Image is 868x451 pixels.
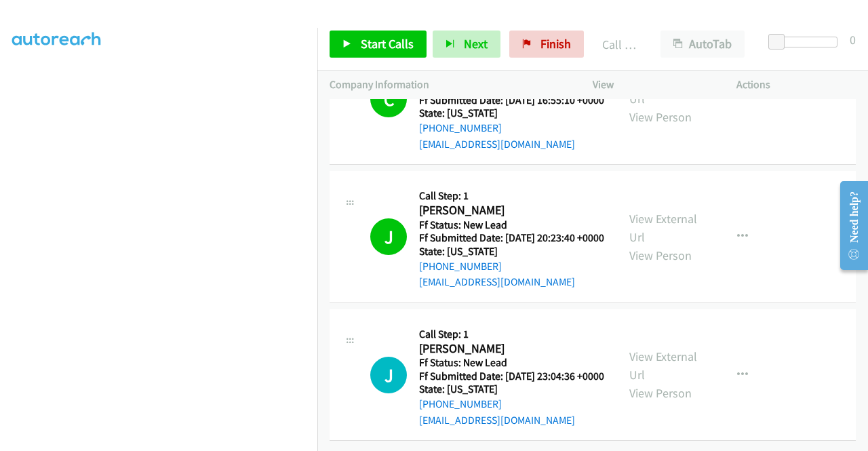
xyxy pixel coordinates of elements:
[464,36,488,52] span: Next
[419,414,575,427] a: [EMAIL_ADDRESS][DOMAIN_NAME]
[433,31,500,58] button: Next
[419,106,604,120] h5: State: [US_STATE]
[629,211,697,245] a: View External Url
[629,385,692,401] a: View Person
[419,189,604,203] h5: Call Step: 1
[629,349,697,383] a: View External Url
[370,81,407,117] h1: C
[419,94,604,107] h5: Ff Submitted Date: [DATE] 16:55:10 +0000
[602,35,636,54] p: Call Completed
[660,31,745,58] button: AutoTab
[419,218,604,232] h5: Ff Status: New Lead
[419,260,502,273] a: [PHONE_NUMBER]
[419,383,604,396] h5: State: [US_STATE]
[850,31,856,49] div: 0
[419,203,604,218] h2: [PERSON_NAME]
[419,245,604,258] h5: State: [US_STATE]
[775,37,837,47] div: Delay between calls (in seconds)
[370,357,407,393] div: The call is yet to be attempted
[419,121,502,134] a: [PHONE_NUMBER]
[330,77,568,93] p: Company Information
[370,357,407,393] h1: J
[419,341,604,357] h2: [PERSON_NAME]
[419,275,575,288] a: [EMAIL_ADDRESS][DOMAIN_NAME]
[829,172,868,279] iframe: Resource Center
[419,138,575,151] a: [EMAIL_ADDRESS][DOMAIN_NAME]
[540,36,571,52] span: Finish
[419,328,604,341] h5: Call Step: 1
[419,231,604,245] h5: Ff Submitted Date: [DATE] 20:23:40 +0000
[509,31,584,58] a: Finish
[330,31,427,58] a: Start Calls
[736,77,856,93] p: Actions
[419,356,604,370] h5: Ff Status: New Lead
[593,77,712,93] p: View
[629,109,692,125] a: View Person
[361,36,414,52] span: Start Calls
[370,218,407,255] h1: J
[629,248,692,263] a: View Person
[419,397,502,410] a: [PHONE_NUMBER]
[419,370,604,383] h5: Ff Submitted Date: [DATE] 23:04:36 +0000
